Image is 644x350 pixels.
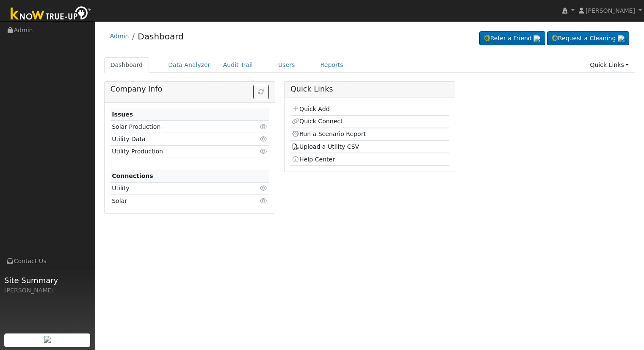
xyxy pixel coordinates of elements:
i: Click to view [260,124,268,130]
img: retrieve [533,35,540,42]
strong: Issues [112,111,133,118]
a: Request a Cleaning [547,31,629,46]
td: Utility Data [111,133,243,145]
img: Know True-Up [6,5,95,24]
a: Dashboard [104,57,149,73]
h5: Quick Links [290,85,449,94]
a: Refer a Friend [479,31,545,46]
a: Audit Trail [217,57,259,73]
a: Quick Links [583,57,635,73]
a: Quick Connect [292,118,343,125]
i: Click to view [260,185,268,191]
h5: Company Info [111,85,269,94]
a: Upload a Utility CSV [292,143,359,150]
img: retrieve [44,336,51,343]
a: Reports [314,57,350,73]
i: Click to view [260,136,268,142]
td: Solar Production [111,121,243,133]
a: Help Center [292,156,335,163]
span: Site Summary [4,275,91,286]
img: retrieve [618,35,625,42]
strong: Connections [112,172,153,179]
a: Data Analyzer [162,57,217,73]
td: Solar [111,195,243,207]
div: [PERSON_NAME] [4,286,91,295]
span: [PERSON_NAME] [586,7,635,14]
a: Dashboard [138,31,184,42]
a: Users [272,57,301,73]
a: Admin [110,33,129,39]
i: Click to view [260,198,268,204]
i: Click to view [260,148,268,154]
td: Utility [111,182,243,194]
td: Utility Production [111,145,243,158]
a: Quick Add [292,106,329,112]
a: Run a Scenario Report [292,131,366,137]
